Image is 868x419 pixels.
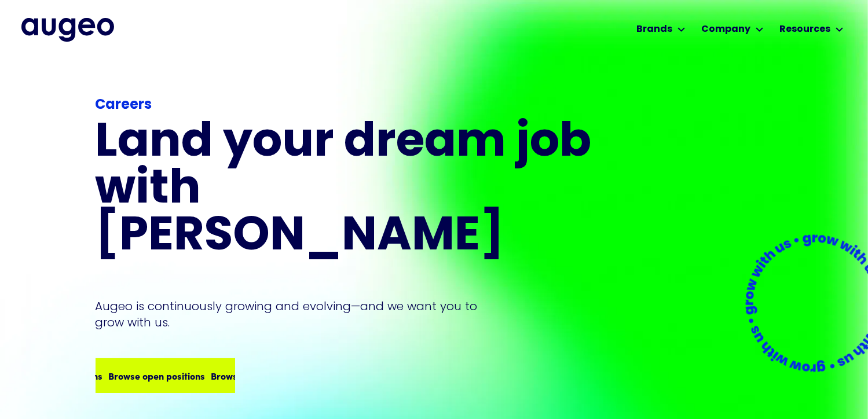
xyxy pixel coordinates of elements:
[21,18,114,41] a: home
[780,23,831,36] div: Resources
[96,358,235,393] a: Browse open positionsBrowse open positionsBrowse open positions
[637,23,673,36] div: Brands
[96,120,596,261] h1: Land your dream job﻿ with [PERSON_NAME]
[702,23,751,36] div: Company
[109,369,206,383] div: Browse open positions
[21,18,114,41] img: Augeo's full logo in midnight blue.
[96,98,152,112] strong: Careers
[211,369,308,383] div: Browse open positions
[96,298,494,330] p: Augeo is continuously growing and evolving—and we want you to grow with us.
